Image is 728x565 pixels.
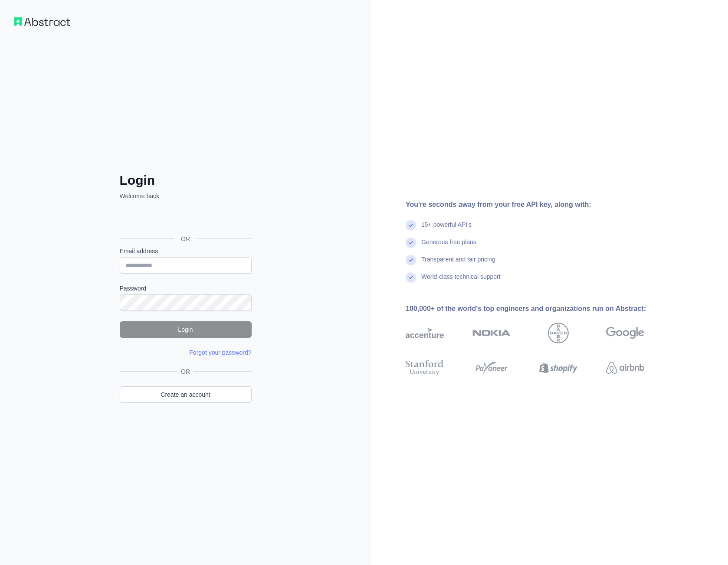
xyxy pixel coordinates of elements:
div: 15+ powerful API's [421,220,472,238]
img: shopify [539,358,577,377]
h2: Login [120,173,252,188]
img: stanford university [406,358,444,377]
img: airbnb [606,358,644,377]
div: Transparent and fair pricing [421,255,495,272]
img: check mark [406,255,416,265]
img: bayer [548,323,569,343]
img: payoneer [472,358,511,377]
iframe: Sign in with Google Button [115,210,254,229]
label: Password [120,284,252,293]
div: World-class technical support [421,272,501,290]
a: Forgot your password? [189,349,251,356]
button: Login [120,321,252,338]
img: google [606,323,644,343]
div: You're seconds away from your free API key, along with: [406,199,672,210]
p: Welcome back [120,192,252,200]
img: check mark [406,238,416,248]
span: OR [177,367,193,376]
div: 100,000+ of the world's top engineers and organizations run on Abstract: [406,304,672,314]
div: Generous free plans [421,238,476,255]
img: nokia [472,323,511,343]
span: OR [174,235,197,243]
img: check mark [406,272,416,283]
img: Workflow [14,17,70,26]
a: Create an account [120,386,252,403]
img: accenture [406,323,444,343]
label: Email address [120,247,252,255]
img: check mark [406,220,416,231]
